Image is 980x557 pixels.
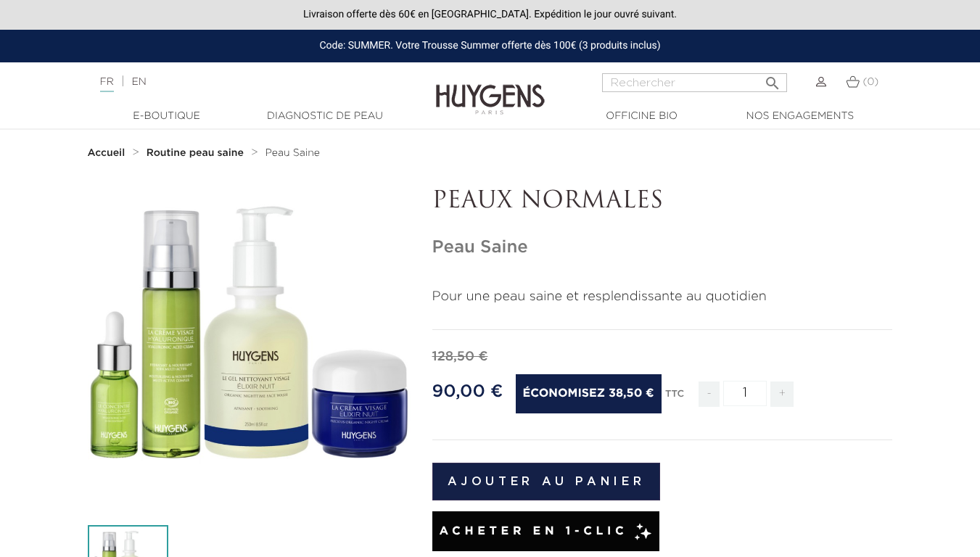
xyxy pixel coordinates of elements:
[723,381,767,406] input: Quantité
[94,109,239,124] a: E-Boutique
[265,148,320,158] span: Peau Saine
[764,70,781,88] i: 
[100,77,114,92] a: FR
[432,188,893,215] p: PEAUX NORMALES
[728,109,873,124] a: Nos engagements
[88,148,125,158] strong: Accueil
[759,69,786,88] button: 
[432,463,661,500] button: Ajouter au panier
[665,379,684,418] div: TTC
[432,383,503,400] span: 90,00 €
[770,381,794,407] span: +
[862,77,878,87] span: (0)
[516,374,662,413] span: Économisez 38,50 €
[436,61,545,117] img: Huygens
[252,109,398,124] a: Diagnostic de peau
[432,287,893,307] p: Pour une peau saine et resplendissante au quotidien
[147,147,247,159] a: Routine peau saine
[699,381,719,407] span: -
[131,77,146,87] a: EN
[432,350,488,363] span: 128,50 €
[93,73,398,91] div: |
[88,147,128,159] a: Accueil
[432,237,893,258] h1: Peau Saine
[265,147,320,159] a: Peau Saine
[147,148,244,158] strong: Routine peau saine
[569,109,715,124] a: Officine Bio
[602,73,787,92] input: Rechercher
